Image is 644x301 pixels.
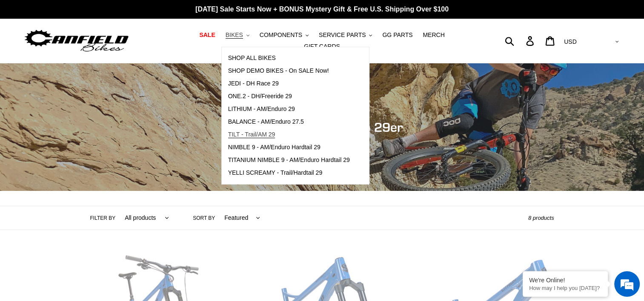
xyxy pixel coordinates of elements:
img: d_696896380_company_1647369064580_696896380 [27,43,49,64]
span: SERVICE PARTS [319,31,366,39]
a: GIFT CARDS [300,41,344,52]
button: BIKES [221,29,254,41]
span: We're online! [49,94,117,180]
span: GIFT CARDS [304,43,340,50]
a: MERCH [418,29,449,41]
a: BALANCE - AM/Enduro 27.5 [222,116,356,128]
a: LITHIUM - AM/Enduro 29 [222,103,356,116]
span: COMPONENTS [260,31,302,39]
div: Chat with us now [57,48,156,59]
span: 8 products [528,215,554,221]
button: SERVICE PARTS [315,29,376,41]
a: TITANIUM NIMBLE 9 - AM/Enduro Hardtail 29 [222,154,356,167]
a: NIMBLE 9 - AM/Enduro Hardtail 29 [222,141,356,154]
span: JEDI - DH Race 29 [228,80,279,87]
span: BALANCE - AM/Enduro 27.5 [228,118,304,125]
a: ONE.2 - DH/Freeride 29 [222,90,356,103]
div: We're Online! [529,277,601,284]
p: How may I help you today? [529,285,601,291]
span: SHOP DEMO BIKES - On SALE Now! [228,67,329,74]
span: SHOP ALL BIKES [228,54,276,62]
span: GG PARTS [382,31,412,39]
a: SHOP ALL BIKES [222,52,356,65]
span: SALE [199,31,215,39]
a: TILT - Trail/AM 29 [222,128,356,141]
span: YELLI SCREAMY - Trail/Hardtail 29 [228,169,323,176]
a: YELLI SCREAMY - Trail/Hardtail 29 [222,167,356,179]
button: COMPONENTS [255,29,313,41]
img: Canfield Bikes [23,28,130,54]
label: Sort by [193,214,215,222]
span: TITANIUM NIMBLE 9 - AM/Enduro Hardtail 29 [228,156,350,164]
a: GG PARTS [378,29,417,41]
label: Filter by [90,214,116,222]
a: SALE [195,29,219,41]
span: MERCH [423,31,444,39]
span: LITHIUM - AM/Enduro 29 [228,105,295,113]
span: BIKES [226,31,243,39]
div: Minimize live chat window [140,4,160,25]
div: Navigation go back [9,47,22,60]
span: TILT - Trail/AM 29 [228,131,275,138]
a: JEDI - DH Race 29 [222,77,356,90]
span: NIMBLE 9 - AM/Enduro Hardtail 29 [228,144,321,151]
span: ONE.2 - DH/Freeride 29 [228,93,292,100]
textarea: Type your message and hit 'Enter' [4,206,162,236]
a: SHOP DEMO BIKES - On SALE Now! [222,65,356,77]
input: Search [509,31,531,50]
